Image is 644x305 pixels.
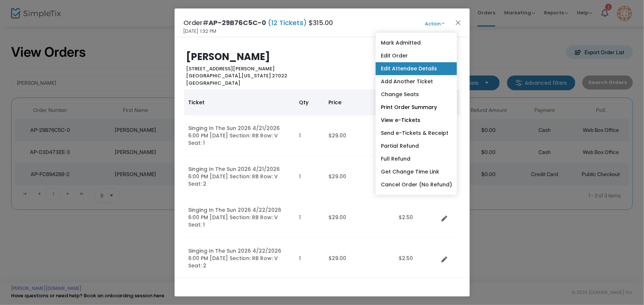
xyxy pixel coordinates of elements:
th: Qty [295,90,324,115]
td: Singing In The Sun 2026 4/22/2026 6:00 PM [DATE] Section: RB Row: V Seat: 1 [184,197,295,238]
a: Send e-Tickets & Receipt [376,127,457,140]
td: 1 [295,156,324,197]
td: 1 [295,115,324,156]
td: $29.00 [324,197,395,238]
a: Edit Order [376,49,457,62]
a: View e-Tickets [376,114,457,127]
th: Ticket [184,90,295,115]
td: $29.00 [324,238,395,279]
span: [GEOGRAPHIC_DATA], [186,72,241,79]
a: Get Change Time Link [376,165,457,178]
a: Mark Admitted [376,36,457,49]
span: AP-29B76C5C-0 [209,18,266,27]
td: $29.00 [324,156,395,197]
td: 1 [295,197,324,238]
a: Print Order Summary [376,101,457,114]
span: (12 Tickets) [266,18,309,27]
td: $29.00 [324,115,395,156]
button: Close [453,18,463,27]
button: Action [413,20,457,28]
a: Full Refund [376,152,457,165]
td: $2.50 [395,238,439,279]
a: Add Another Ticket [376,75,457,88]
td: Singing In The Sun 2026 4/21/2026 6:00 PM [DATE] Section: RB Row: V Seat: 1 [184,115,295,156]
span: [DATE] 1:32 PM [184,28,217,35]
a: Cancel Order (No Refund) [376,178,457,191]
b: [PERSON_NAME] [186,50,270,63]
b: [STREET_ADDRESS][PERSON_NAME] [US_STATE] 27022 [GEOGRAPHIC_DATA] [186,65,287,87]
a: Change Seats [376,88,457,101]
td: $2.50 [395,197,439,238]
td: 1 [295,238,324,279]
td: Singing In The Sun 2026 4/21/2026 6:00 PM [DATE] Section: RB Row: V Seat: 2 [184,156,295,197]
a: Partial Refund [376,140,457,152]
th: Price [324,90,395,115]
td: Singing In The Sun 2026 4/22/2026 6:00 PM [DATE] Section: RB Row: V Seat: 2 [184,238,295,279]
h4: Order# $315.00 [184,18,333,28]
a: Edit Attendee Details [376,62,457,75]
